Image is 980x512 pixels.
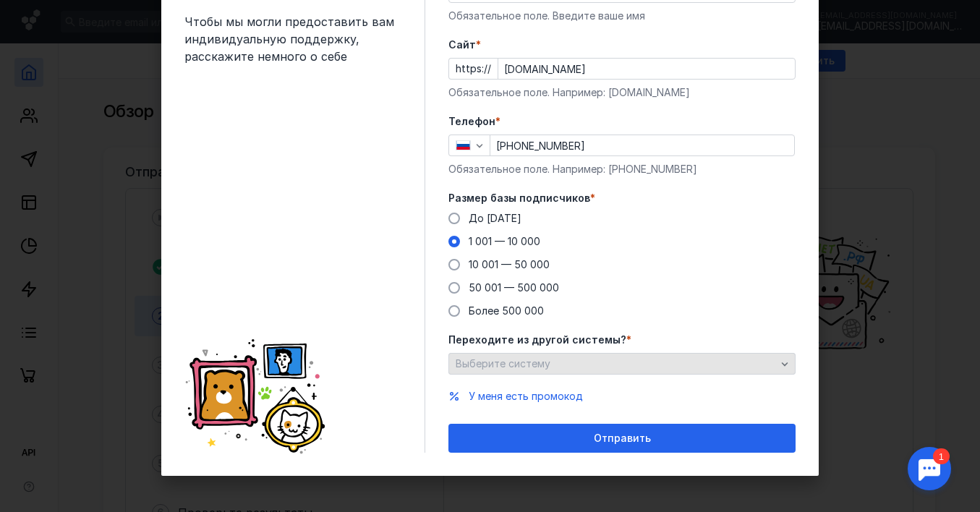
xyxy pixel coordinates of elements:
span: Отправить [594,432,651,445]
span: Чтобы мы могли предоставить вам индивидуальную поддержку, расскажите немного о себе [184,13,401,65]
span: До [DATE] [469,212,521,224]
button: Отправить [448,424,796,453]
div: 1 [33,9,49,25]
span: Размер базы подписчиков [448,191,590,205]
span: 10 001 — 50 000 [469,258,550,270]
div: Обязательное поле. Например: [DOMAIN_NAME] [448,85,796,100]
button: Выберите систему [448,353,796,375]
span: Более 500 000 [469,304,544,317]
span: У меня есть промокод [469,390,583,402]
span: Cайт [448,38,476,52]
span: 1 001 — 10 000 [469,235,540,247]
span: 50 001 — 500 000 [469,281,559,294]
span: Переходите из другой системы? [448,333,626,347]
div: Обязательное поле. Например: [PHONE_NUMBER] [448,162,796,176]
span: Выберите систему [456,357,550,370]
div: Обязательное поле. Введите ваше имя [448,9,796,23]
button: У меня есть промокод [469,389,583,404]
span: Телефон [448,114,495,129]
